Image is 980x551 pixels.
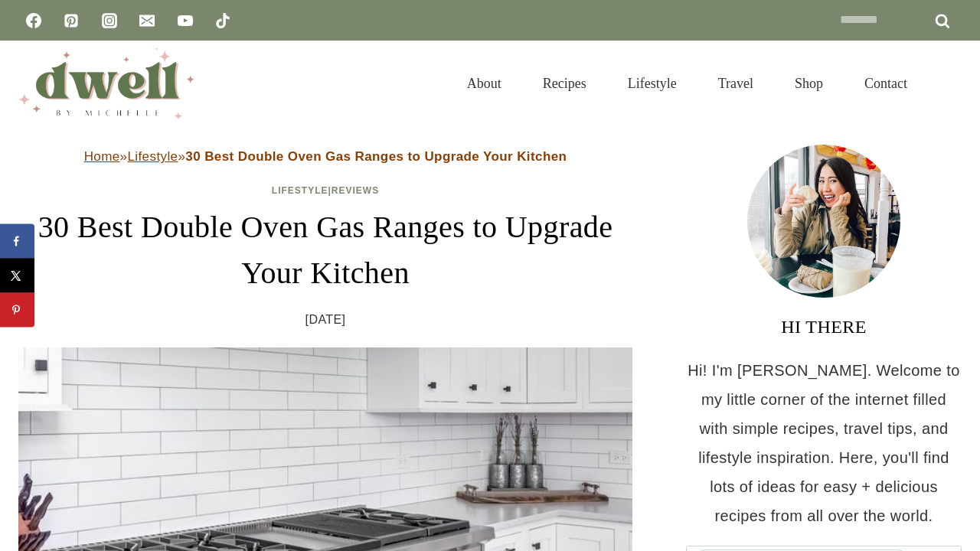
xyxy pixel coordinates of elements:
button: View Search Form [936,70,962,96]
a: Home [84,149,120,164]
a: Instagram [94,5,125,36]
a: Reviews [332,185,379,196]
a: Contact [844,57,928,110]
a: TikTok [207,5,238,36]
a: Email [132,5,162,36]
p: Hi! I'm [PERSON_NAME]. Welcome to my little corner of the internet filled with simple recipes, tr... [686,356,962,530]
h1: 30 Best Double Oven Gas Ranges to Upgrade Your Kitchen [18,204,632,296]
span: » » [84,149,567,164]
h3: HI THERE [686,313,962,341]
a: Travel [697,57,774,110]
a: Recipes [522,57,607,110]
strong: 30 Best Double Oven Gas Ranges to Upgrade Your Kitchen [185,149,567,164]
a: Lifestyle [272,185,328,196]
span: | [272,185,379,196]
img: DWELL by michelle [18,48,194,119]
nav: Primary Navigation [446,57,928,110]
a: Facebook [18,5,49,36]
a: Lifestyle [127,149,178,164]
a: Lifestyle [607,57,697,110]
a: YouTube [170,5,201,36]
a: About [446,57,522,110]
a: Pinterest [56,5,87,36]
a: Shop [774,57,844,110]
time: [DATE] [305,308,346,331]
